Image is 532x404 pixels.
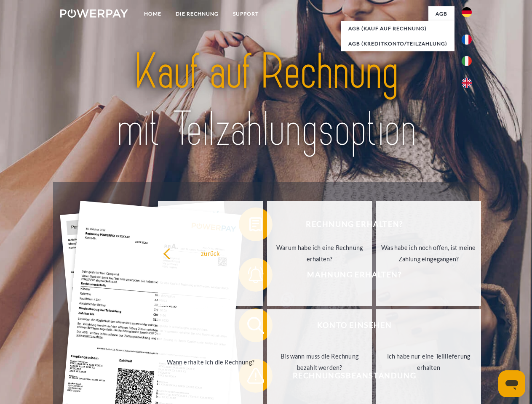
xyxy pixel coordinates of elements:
[341,21,454,36] a: AGB (Kauf auf Rechnung)
[163,356,258,367] div: Wann erhalte ich die Rechnung?
[272,242,367,265] div: Warum habe ich eine Rechnung erhalten?
[462,35,472,45] img: fr
[498,370,525,397] iframe: Schaltfläche zum Öffnen des Messaging-Fensters
[341,36,454,51] a: AGB (Kreditkonto/Teilzahlung)
[226,6,266,21] a: SUPPORT
[462,7,472,17] img: de
[137,6,168,21] a: Home
[168,6,226,21] a: DIE RECHNUNG
[163,247,258,259] div: zurück
[381,351,476,373] div: Ich habe nur eine Teillieferung erhalten
[272,351,367,373] div: Bis wann muss die Rechnung bezahlt werden?
[381,242,476,265] div: Was habe ich noch offen, ist meine Zahlung eingegangen?
[462,78,472,88] img: en
[80,40,452,161] img: title-powerpay_de.svg
[462,56,472,66] img: it
[376,201,481,306] a: Was habe ich noch offen, ist meine Zahlung eingegangen?
[428,6,454,21] a: agb
[60,9,128,18] img: logo-powerpay-white.svg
